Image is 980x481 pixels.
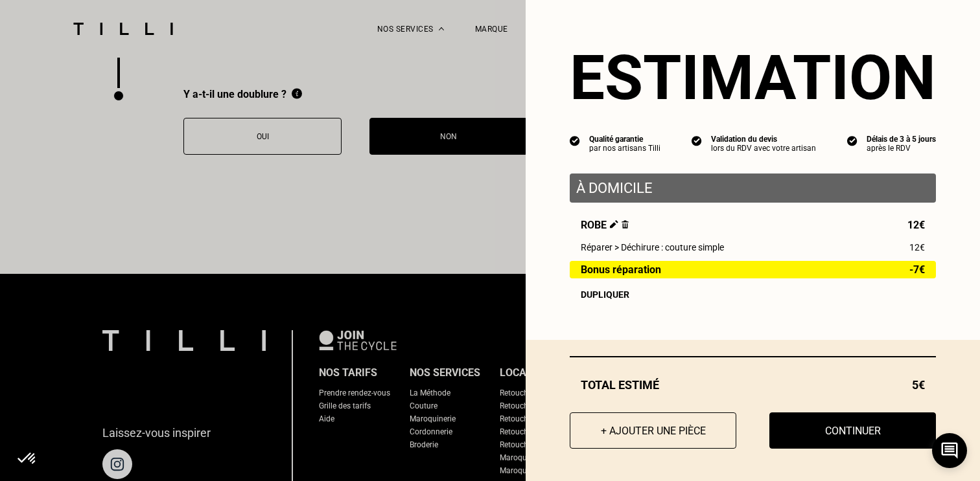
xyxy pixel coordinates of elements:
[589,144,660,153] div: par nos artisans Tilli
[581,264,661,275] span: Bonus réparation
[909,264,925,275] span: -7€
[570,41,936,114] section: Estimation
[867,135,936,144] div: Délais de 3 à 5 jours
[570,412,736,449] button: + Ajouter une pièce
[576,180,929,196] p: À domicile
[570,135,580,146] img: icon list info
[847,135,857,146] img: icon list info
[711,144,816,153] div: lors du RDV avec votre artisan
[610,220,618,229] img: Éditer
[909,242,925,252] span: 12€
[581,242,724,252] span: Réparer > Déchirure : couture simple
[867,144,936,153] div: après le RDV
[711,135,816,144] div: Validation du devis
[622,220,629,229] img: Supprimer
[692,135,702,146] img: icon list info
[570,378,936,392] div: Total estimé
[769,412,936,449] button: Continuer
[581,219,629,231] span: Robe
[912,378,925,392] span: 5€
[907,219,925,231] span: 12€
[581,289,925,300] div: Dupliquer
[589,135,660,144] div: Qualité garantie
